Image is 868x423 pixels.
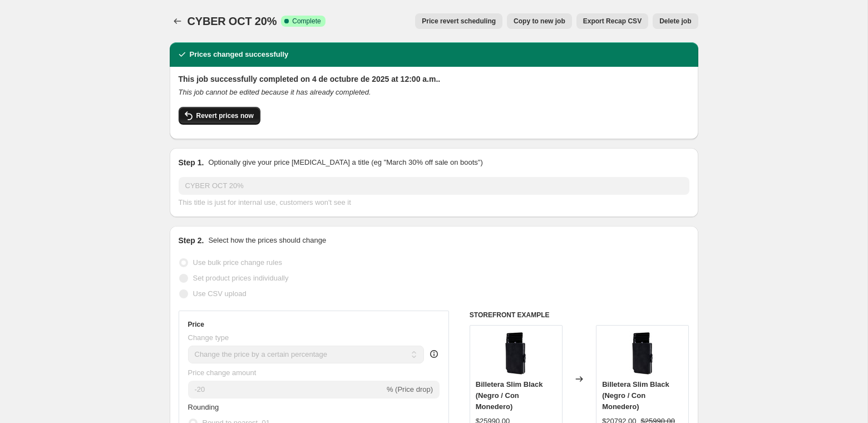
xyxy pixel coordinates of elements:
[188,403,219,411] span: Rounding
[190,49,289,60] h2: Prices changed successfully
[659,17,691,26] span: Delete job
[208,157,482,168] p: Optionally give your price [MEDICAL_DATA] a title (eg "March 30% off sale on boots")
[507,13,572,29] button: Copy to new job
[179,88,371,96] i: This job cannot be edited because it has already completed.
[494,331,538,376] img: slim_black_2_80x.jpg
[179,198,351,206] span: This title is just for internal use, customers won't see it
[422,17,496,26] span: Price revert scheduling
[193,289,246,298] span: Use CSV upload
[196,111,254,120] span: Revert prices now
[188,333,229,342] span: Change type
[470,311,689,319] h6: STOREFRONT EXAMPLE
[476,380,543,411] span: Billetera Slim Black (Negro / Con Monedero)
[179,157,204,168] h2: Step 1.
[179,235,204,246] h2: Step 2.
[576,13,648,29] button: Export Recap CSV
[208,235,326,246] p: Select how the prices should change
[193,274,289,282] span: Set product prices individually
[583,17,642,26] span: Export Recap CSV
[188,368,257,377] span: Price change amount
[188,15,277,27] span: CYBER OCT 20%
[179,73,689,85] h2: This job successfully completed on 4 de octubre de 2025 at 12:00 a.m..
[193,258,282,267] span: Use bulk price change rules
[292,17,320,26] span: Complete
[170,13,185,29] button: Price change jobs
[387,385,433,394] span: % (Price drop)
[188,320,204,329] h3: Price
[179,177,689,195] input: 30% off holiday sale
[653,13,698,29] button: Delete job
[428,348,440,360] div: help
[620,331,665,376] img: slim_black_2_80x.jpg
[179,107,260,125] button: Revert prices now
[602,380,669,411] span: Billetera Slim Black (Negro / Con Monedero)
[514,17,565,26] span: Copy to new job
[415,13,502,29] button: Price revert scheduling
[188,381,384,399] input: -15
